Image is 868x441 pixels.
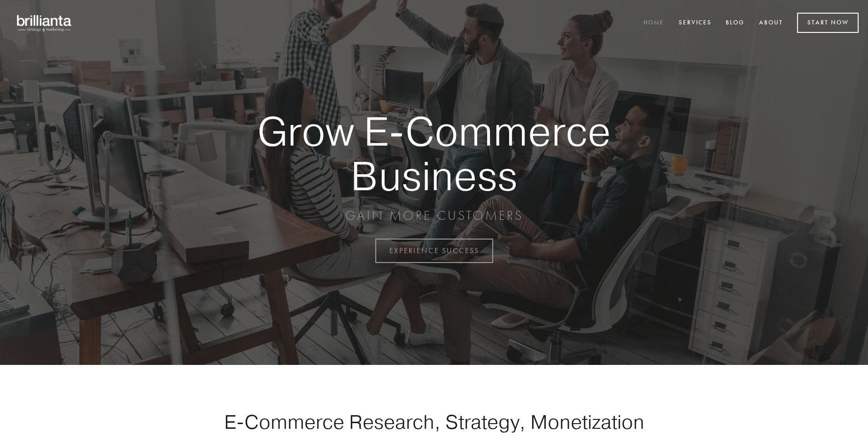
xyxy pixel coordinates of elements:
a: EXPERIENCE SUCCESS [375,239,493,263]
a: Start Now [797,13,859,33]
a: About [753,15,789,31]
img: brillianta - research, strategy, marketing [9,9,80,37]
p: GAIN MORE CUSTOMERS [225,207,643,224]
a: Services [673,15,718,31]
h1: E-Commerce Research, Strategy, Monetization [194,410,674,433]
strong: Grow E-Commerce Business [225,109,643,198]
a: Blog [720,15,751,31]
a: Home [637,15,670,31]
